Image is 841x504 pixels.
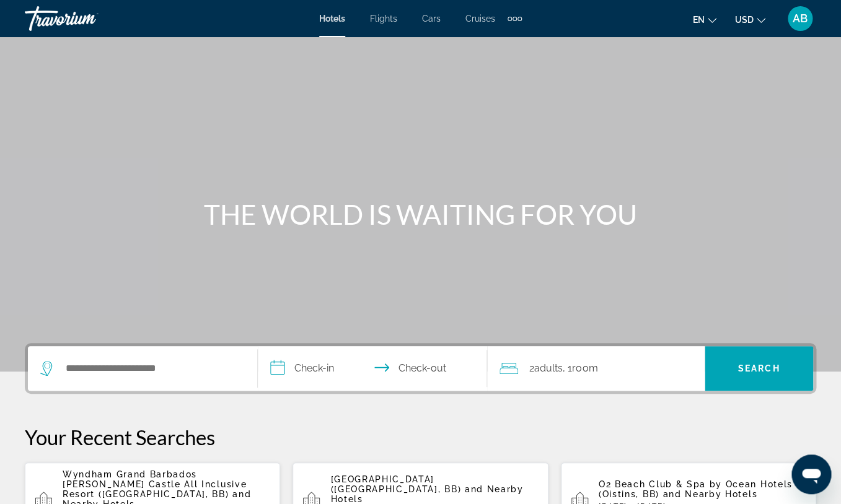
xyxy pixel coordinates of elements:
button: Check in and out dates [258,346,488,391]
a: Flights [370,14,397,24]
span: Adults [534,362,563,374]
span: AB [793,12,808,25]
a: Cruises [465,14,495,24]
span: [GEOGRAPHIC_DATA] ([GEOGRAPHIC_DATA], BB) [330,474,461,494]
span: , 1 [563,360,597,377]
span: USD [735,15,754,25]
button: Change language [693,11,716,28]
button: Extra navigation items [508,9,522,28]
span: 2 [529,360,563,377]
span: Search [738,363,780,373]
button: Change currency [735,11,765,28]
a: Travorium [25,2,149,35]
div: Search widget [28,346,813,391]
iframe: Button to launch messaging window [791,454,831,494]
button: Travelers: 2 adults, 0 children [487,346,705,391]
span: and Nearby Hotels [663,489,757,499]
span: Wyndham Grand Barbados [PERSON_NAME] Castle All Inclusive Resort ([GEOGRAPHIC_DATA], BB) [63,469,247,499]
a: Hotels [319,14,345,24]
p: Your Recent Searches [25,425,816,450]
button: Search [705,346,813,391]
a: Cars [422,14,441,24]
span: Room [572,362,597,374]
button: User Menu [784,6,816,32]
span: and Nearby Hotels [330,484,523,504]
span: en [693,15,705,25]
h1: THE WORLD IS WAITING FOR YOU [188,198,653,230]
span: O2 Beach Club & Spa by Ocean Hotels (Oistins, BB) [599,479,793,499]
